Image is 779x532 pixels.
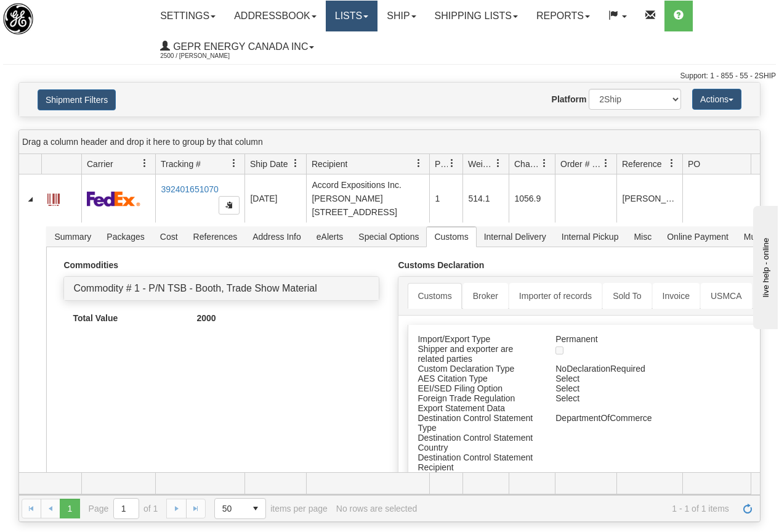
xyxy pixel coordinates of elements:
[250,158,288,170] span: Ship Date
[408,383,546,393] div: EEI/SED Filing Option
[546,364,714,374] div: NoDeclarationRequired
[306,154,429,174] th: Press ctrl + space to group
[560,158,602,170] span: Order # / Ship Request #
[160,50,252,62] span: 2500 / [PERSON_NAME]
[429,174,462,223] td: 1
[170,41,308,52] span: GEPR Energy Canada Inc
[73,313,118,323] strong: Total Value
[326,1,377,31] a: Lists
[408,403,546,413] div: Export Statement Data
[660,227,736,247] span: Online Payment
[462,174,509,223] td: 514.1
[196,313,216,323] strong: 2000
[546,334,714,344] div: Permanent
[224,153,244,174] a: Tracking # filter column settings
[738,499,757,518] a: Refresh
[477,227,554,247] span: Internal Delivery
[509,154,555,174] th: Press ctrl + space to group
[408,283,461,309] a: Customs
[222,502,238,515] span: 50
[692,89,741,110] button: Actions
[63,260,118,270] strong: Commodities
[616,154,682,174] th: Press ctrl + space to group
[151,31,323,62] a: GEPR Energy Canada Inc 2500 / [PERSON_NAME]
[408,433,546,452] div: Destination Control Statement Country
[309,227,351,247] span: eAlerts
[9,10,114,20] div: live help - online
[509,283,602,309] a: Importer of records
[688,158,700,170] span: PO
[24,193,36,205] a: Collapse
[546,393,714,403] div: Select
[743,153,764,174] a: PO filter column settings
[463,283,508,309] a: Broker
[408,153,429,174] a: Recipient filter column settings
[312,158,347,170] span: Recipient
[661,153,682,174] a: Reference filter column settings
[595,153,616,174] a: Order # / Ship Request # filter column settings
[427,227,475,247] span: Customs
[155,154,244,174] th: Press ctrl + space to group
[225,1,326,31] a: Addressbook
[426,504,729,514] span: 1 - 1 of 1 items
[546,413,714,423] div: DepartmentOfCommerce
[244,174,306,223] td: [DATE]
[462,154,509,174] th: Press ctrl + space to group
[161,158,201,170] span: Tracking #
[336,504,418,514] div: No rows are selected
[89,498,158,519] span: Page of 1
[408,344,546,364] div: Shipper and exporter are related parties
[626,227,659,247] span: Misc
[306,174,429,223] td: Accord Expositions Inc. [PERSON_NAME][STREET_ADDRESS]
[527,1,599,31] a: Reports
[488,153,509,174] a: Weight filter column settings
[555,154,616,174] th: Press ctrl + space to group
[134,153,155,174] a: Carrier filter column settings
[151,1,225,31] a: Settings
[377,1,425,31] a: Ship
[214,498,328,519] span: items per page
[351,227,426,247] span: Special Options
[60,499,79,518] span: Page 1
[514,158,540,170] span: Charge
[408,452,546,472] div: Destination Control Statement Recipient
[552,93,587,105] label: Platform
[682,154,764,174] th: Press ctrl + space to group
[408,374,546,383] div: AES Citation Type
[408,413,546,433] div: Destination Control Statement Type
[426,1,527,31] a: Shipping lists
[99,227,151,247] span: Packages
[398,260,484,270] strong: Customs Declaration
[509,174,555,223] td: 1056.9
[653,283,700,309] a: Invoice
[47,227,99,247] span: Summary
[246,499,265,518] span: select
[408,393,546,403] div: Foreign Trade Regulation
[81,154,155,174] th: Press ctrl + space to group
[38,89,116,110] button: Shipment Filters
[87,191,140,207] img: 2 - FedEx Express®
[546,383,714,393] div: Select
[245,227,309,247] span: Address Info
[408,364,546,374] div: Custom Declaration Type
[429,154,462,174] th: Press ctrl + space to group
[161,184,218,194] a: 392401651070
[468,158,494,170] span: Weight
[554,227,626,247] span: Internal Pickup
[73,283,317,293] a: Commodity # 1 - P/N TSB - Booth, Trade Show Material
[603,283,651,309] a: Sold To
[442,153,462,174] a: Packages filter column settings
[751,203,778,329] iframe: chat widget
[244,154,306,174] th: Press ctrl + space to group
[616,174,682,223] td: [PERSON_NAME]
[47,188,60,208] a: Label
[701,283,752,309] a: USMCA
[219,196,240,215] button: Copy to clipboard
[534,153,555,174] a: Charge filter column settings
[285,153,306,174] a: Ship Date filter column settings
[87,158,113,170] span: Carrier
[3,71,776,81] div: Support: 1 - 855 - 55 - 2SHIP
[622,158,662,170] span: Reference
[3,3,33,35] img: logo2500.jpg
[214,498,266,519] span: Page sizes drop down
